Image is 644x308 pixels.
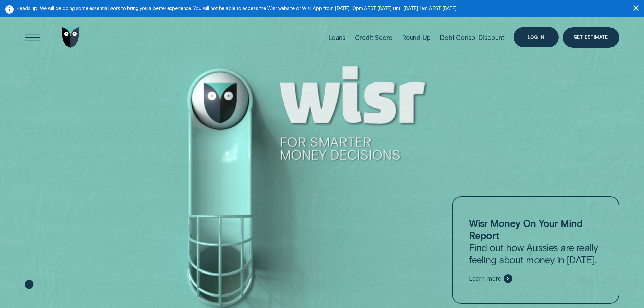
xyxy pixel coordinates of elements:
[61,15,81,60] a: Go to home page
[328,15,346,60] a: Loans
[469,275,501,282] span: Learn more
[452,196,619,304] a: Wisr Money On Your Mind ReportFind out how Aussies are really feeling about money in [DATE].Learn...
[62,27,79,48] img: Wisr
[469,217,582,241] strong: Wisr Money On Your Mind Report
[528,35,544,39] div: Log in
[514,27,558,47] button: Log in
[355,34,392,42] div: Credit Score
[402,15,431,60] a: Round Up
[355,15,392,60] a: Credit Score
[22,27,43,48] button: Open Menu
[440,34,504,42] div: Debt Consol Discount
[440,15,504,60] a: Debt Consol Discount
[563,27,619,48] a: Get Estimate
[469,217,602,266] p: Find out how Aussies are really feeling about money in [DATE].
[328,34,346,42] div: Loans
[402,34,431,42] div: Round Up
